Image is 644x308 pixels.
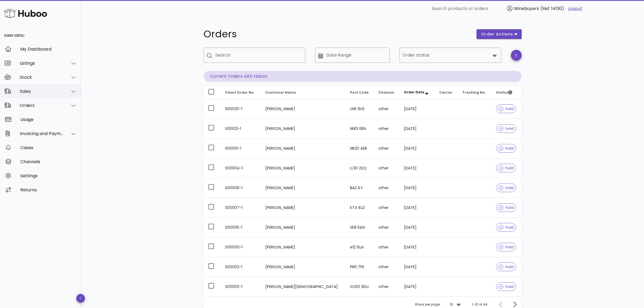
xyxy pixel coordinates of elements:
td: [DATE] [399,257,435,277]
th: Post Code [346,86,374,99]
span: hold [498,206,514,209]
td: [DATE] [399,237,435,257]
div: 10 [450,302,453,307]
p: Current Orders with Huboo [204,71,522,82]
div: Orders [20,103,64,108]
td: S00002-1 [221,257,261,277]
span: hold [498,265,514,269]
button: order actions [477,29,521,39]
span: Winebuyers [514,5,539,12]
div: Sales [20,89,64,94]
th: Client Order No. [221,86,261,99]
th: Order Date: Sorted descending. Activate to remove sorting. [399,86,435,99]
td: LN6 9US [346,99,374,119]
td: NR20 4EB [346,139,374,158]
td: other [374,277,399,296]
h1: Orders [204,29,470,39]
div: Settings [20,173,77,178]
td: S00003-1 [221,277,261,296]
span: (Ref: 14130) [540,5,564,12]
td: PR6 7PE [346,257,374,277]
span: Status [496,90,512,95]
span: hold [498,245,514,249]
td: [PERSON_NAME] [261,178,346,198]
td: [PERSON_NAME] [261,99,346,119]
div: My Dashboard [20,47,77,52]
span: Tracking No. [462,90,486,95]
td: S00007-1 [221,198,261,218]
td: [PERSON_NAME] [261,218,346,237]
div: Channels [20,159,77,164]
div: Invoicing and Payments [20,131,64,136]
td: other [374,158,399,178]
td: [DATE] [399,198,435,218]
td: S00020-1 [221,99,261,119]
td: other [374,257,399,277]
span: hold [498,166,514,170]
span: hold [498,107,514,111]
a: Logout [568,5,582,12]
td: other [374,139,399,158]
td: S00021-1 [221,119,261,139]
td: other [374,218,399,237]
td: other [374,198,399,218]
td: [PERSON_NAME] [261,198,346,218]
span: hold [498,225,514,229]
td: [PERSON_NAME] [261,139,346,158]
th: Customer Name [261,86,346,99]
td: [PERSON_NAME][DEMOGRAPHIC_DATA] [261,277,346,296]
span: Carrier [440,90,453,95]
td: [PERSON_NAME] [261,158,346,178]
th: Channel [374,86,399,99]
span: Order Date [404,90,424,94]
span: hold [498,186,514,190]
div: Stock [20,75,64,80]
div: Order status [399,48,501,63]
span: Channel [378,90,394,95]
td: [DATE] [399,277,435,296]
span: hold [498,146,514,150]
td: other [374,119,399,139]
td: SE8 5AG [346,218,374,237]
th: Tracking No. [458,86,492,99]
th: Carrier [435,86,458,99]
td: S00006-1 [221,178,261,198]
td: S00005-1 [221,218,261,237]
div: Usage [20,117,77,122]
td: [DATE] [399,119,435,139]
span: Client Order No. [225,90,255,95]
td: LL30 2SQ [346,158,374,178]
td: other [374,237,399,257]
td: other [374,99,399,119]
td: NN13 6EN [346,119,374,139]
span: hold [498,127,514,130]
td: [DATE] [399,218,435,237]
span: Post Code [350,90,369,95]
td: e12 6un [346,237,374,257]
td: [DATE] [399,178,435,198]
td: [DATE] [399,99,435,119]
td: SO50 9DU [346,277,374,296]
td: S00001-1 [221,139,261,158]
td: [DATE] [399,139,435,158]
td: other [374,178,399,198]
td: [PERSON_NAME] [261,257,346,277]
td: [PERSON_NAME] [261,119,346,139]
img: Huboo Logo [4,8,47,19]
td: S00004-1 [221,158,261,178]
div: 1-10 of 44 [472,302,488,307]
span: order actions [481,31,513,37]
td: S00000-1 [221,237,261,257]
span: hold [498,285,514,289]
td: KT4 8JZ [346,198,374,218]
span: Customer Name [265,90,296,95]
td: [PERSON_NAME] [261,237,346,257]
div: Cases [20,145,77,150]
div: Listings [20,61,64,66]
th: Status [492,86,521,99]
div: Returns [20,187,77,192]
td: [DATE] [399,158,435,178]
td: BA2 1LY [346,178,374,198]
